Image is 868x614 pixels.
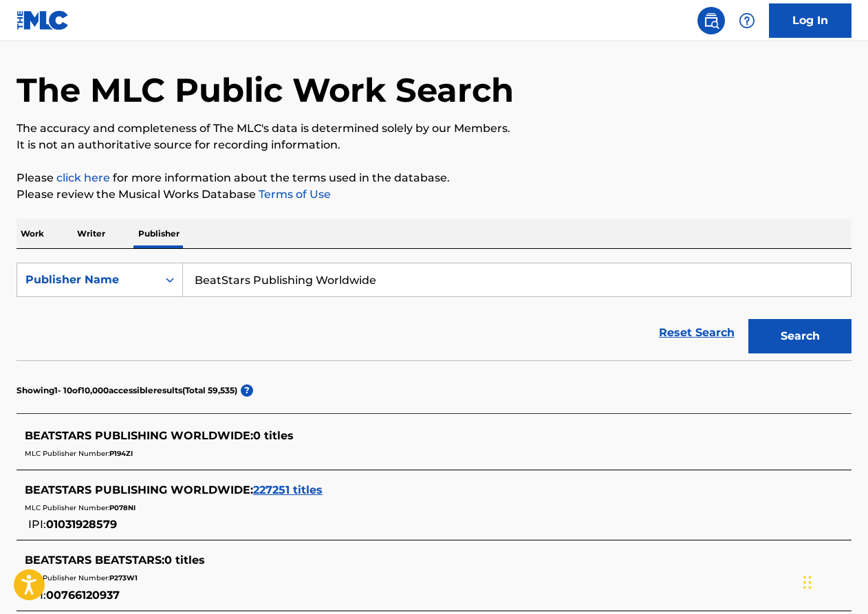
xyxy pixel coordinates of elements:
[109,573,138,582] span: P273W1
[17,120,851,137] p: The accuracy and completeness of The MLC's data is determined solely by our Members.
[17,186,851,203] p: Please review the Musical Works Database
[164,553,205,567] span: 0 titles
[25,429,253,442] span: BEATSTARS PUBLISHING WORLDWIDE :
[256,188,331,201] a: Terms of Use
[25,483,253,496] span: BEATSTARS PUBLISHING WORLDWIDE :
[241,384,253,397] span: ?
[803,562,812,603] div: Drag
[17,137,851,153] p: It is not an authoritative source for recording information.
[17,219,48,248] p: Work
[28,518,46,531] span: IPI:
[134,219,184,248] p: Publisher
[253,429,294,442] span: 0 titles
[739,12,755,29] img: help
[17,263,851,360] form: Search Form
[697,7,725,34] a: Public Search
[25,272,149,288] div: Publisher Name
[28,589,46,602] span: IPI:
[46,589,120,602] span: 00766120937
[748,319,851,353] button: Search
[703,12,719,29] img: search
[253,483,323,496] span: 227251 titles
[109,449,133,458] span: P194ZI
[25,573,109,582] span: MLC Publisher Number:
[109,503,135,512] span: P078NI
[25,503,109,512] span: MLC Publisher Number:
[17,170,851,186] p: Please for more information about the terms used in the database.
[17,69,514,111] h1: The MLC Public Work Search
[769,3,851,38] a: Log In
[73,219,109,248] p: Writer
[56,171,110,184] a: click here
[46,518,117,531] span: 01031928579
[17,10,69,30] img: MLC Logo
[652,318,741,348] a: Reset Search
[25,449,109,458] span: MLC Publisher Number:
[799,548,868,614] iframe: Chat Widget
[17,384,237,397] p: Showing 1 - 10 of 10,000 accessible results (Total 59,535 )
[733,7,761,34] div: Help
[25,553,164,567] span: BEATSTARS BEATSTARS :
